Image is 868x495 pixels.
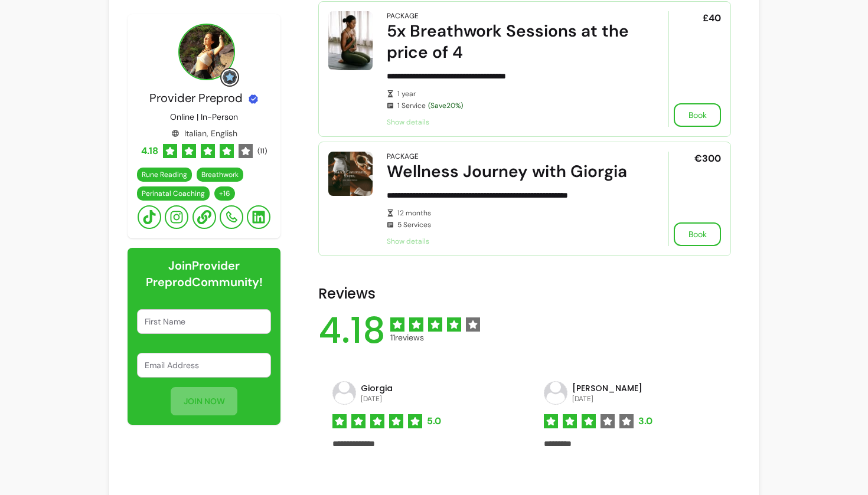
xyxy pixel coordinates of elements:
img: avatar [333,382,355,404]
span: ( 11 ) [257,146,267,156]
p: [PERSON_NAME] [572,382,642,394]
span: Provider Preprod [149,90,243,106]
div: Package [387,152,419,161]
img: Wellness Journey with Giorgia [328,152,373,196]
span: Show details [387,117,635,127]
img: 5x Breathwork Sessions at the price of 4 [328,11,373,70]
div: €300 [668,152,721,246]
div: Italian, English [171,127,237,139]
h2: Reviews [318,284,731,303]
span: 11 reviews [390,332,480,343]
span: 5.0 [427,414,441,428]
span: + 16 [217,189,233,198]
span: 1 Service [397,101,635,110]
p: Online | In-Person [170,111,238,123]
span: 5 Services [397,220,635,230]
p: [DATE] [572,394,642,404]
span: (Save 20 %) [428,101,463,110]
span: Breathwork [201,170,239,179]
span: Rune Reading [142,170,187,179]
span: 4.18 [318,313,386,348]
span: 4.18 [141,144,158,158]
input: Email Address [145,359,264,371]
div: £40 [668,11,721,127]
span: 3.0 [638,414,652,428]
input: First Name [145,316,264,327]
span: 12 months [397,208,635,218]
h6: Join Provider Preprod Community! [137,257,272,290]
p: Giorgia [361,382,393,394]
button: Book [674,103,721,127]
div: Package [387,11,419,21]
span: Show details [387,237,635,246]
img: Provider image [178,24,235,80]
img: Grow [223,70,237,84]
p: [DATE] [361,394,393,404]
div: 5x Breathwork Sessions at the price of 4 [387,21,635,63]
button: Book [674,222,721,246]
div: Wellness Journey with Giorgia [387,161,635,182]
span: 1 year [397,89,635,99]
span: Perinatal Coaching [142,189,205,198]
img: avatar [544,382,567,404]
